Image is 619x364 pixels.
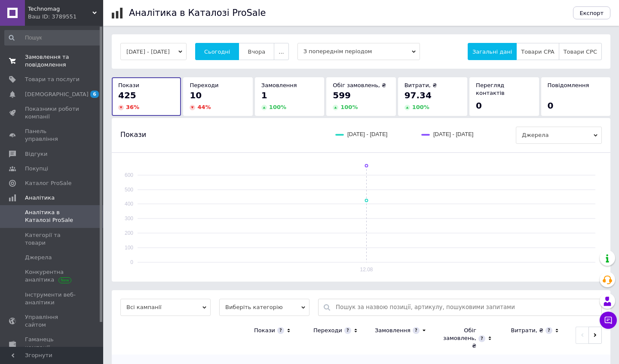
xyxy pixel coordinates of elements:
span: Покупці [25,165,48,173]
div: Замовлення [375,327,411,334]
span: Інструменти веб-аналітики [25,291,80,306]
span: Товари CPC [564,49,597,55]
span: Конкурентна аналітика [25,268,80,284]
input: Пошук за назвою позиції, артикулу, пошуковими запитами [336,299,597,315]
text: 400 [125,201,133,207]
button: ... [274,43,288,60]
span: 36 % [126,104,139,110]
span: Джерела [516,127,602,144]
span: Аналітика в Каталозі ProSale [25,209,80,224]
span: Покази [120,130,146,140]
button: Чат з покупцем [600,312,617,329]
text: 0 [130,259,133,265]
span: Переходи [190,82,218,88]
text: 200 [125,230,133,236]
div: Покази [254,327,275,334]
span: 0 [548,100,554,111]
span: Всі кампанії [120,299,211,316]
span: Товари та послуги [25,76,80,83]
span: Гаманець компанії [25,336,80,351]
span: Виберіть категорію [219,299,309,316]
span: 599 [333,90,351,100]
span: Джерела [25,254,52,261]
span: [DEMOGRAPHIC_DATA] [25,91,89,98]
span: Аналітика [25,194,55,202]
span: Technomag [28,5,92,13]
span: Товари CPA [521,49,554,55]
span: 97.34 [404,90,432,100]
span: 100 % [412,104,429,110]
span: Відгуки [25,150,47,158]
span: Витрати, ₴ [404,82,437,88]
div: Обіг замовлень, ₴ [442,327,476,350]
span: 44 % [197,104,211,110]
span: Сьогодні [204,49,230,55]
span: 10 [190,90,202,100]
span: Управління сайтом [25,313,80,329]
div: Ваш ID: 3789551 [28,13,103,21]
button: Сьогодні [195,43,239,60]
span: Експорт [580,10,604,16]
span: Замовлення та повідомлення [25,53,80,69]
span: Категорії та товари [25,231,80,247]
span: Загальні дані [472,49,512,55]
text: 300 [125,215,133,221]
span: 425 [118,90,136,100]
span: Обіг замовлень, ₴ [333,82,386,88]
button: Експорт [573,6,611,19]
button: [DATE] - [DATE] [120,43,187,60]
span: 0 [476,100,482,111]
span: 100 % [340,104,358,110]
span: Показники роботи компанії [25,105,80,121]
text: 500 [125,187,133,193]
span: Покази [118,82,139,88]
span: З попереднім періодом [297,43,420,60]
button: Товари CPC [559,43,602,60]
text: 100 [125,245,133,251]
button: Товари CPA [516,43,559,60]
span: Панель управління [25,127,80,143]
h1: Аналітика в Каталозі ProSale [129,8,266,18]
text: 12.08 [360,267,373,273]
span: Замовлення [261,82,297,88]
span: Каталог ProSale [25,179,71,187]
span: 6 [90,91,99,98]
span: Вчора [248,49,265,55]
span: Перегляд контактів [476,82,505,96]
span: Повідомлення [548,82,589,88]
span: ... [279,49,284,55]
input: Пошук [4,30,101,45]
div: Переходи [313,327,342,334]
button: Загальні дані [468,43,517,60]
text: 600 [125,172,133,178]
span: 1 [261,90,267,100]
div: Витрати, ₴ [511,327,543,334]
button: Вчора [239,43,274,60]
span: 100 % [269,104,286,110]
